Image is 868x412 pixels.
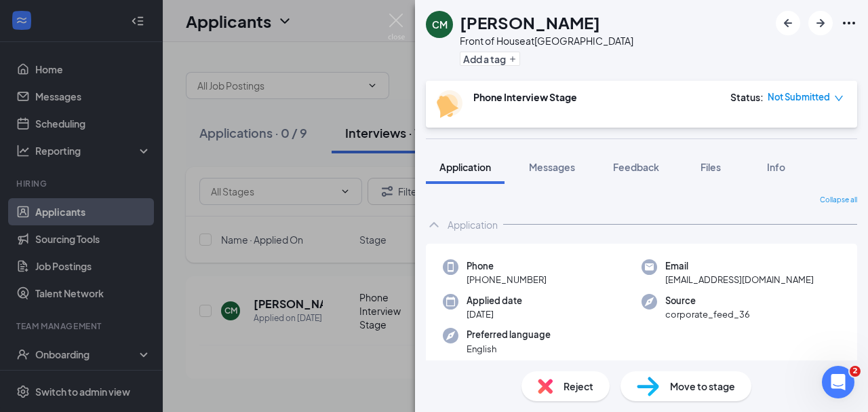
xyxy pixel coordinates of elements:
[768,90,830,104] span: Not Submitted
[670,379,735,394] span: Move to stage
[529,161,575,173] span: Messages
[467,294,522,307] span: Applied date
[467,342,551,356] span: English
[730,90,764,104] div: Status :
[812,15,829,31] svg: ArrowRight
[467,259,547,273] span: Phone
[780,15,796,31] svg: ArrowLeftNew
[701,161,721,173] span: Files
[665,259,814,273] span: Email
[467,307,522,321] span: [DATE]
[822,366,854,398] iframe: Intercom live chat
[448,218,498,231] div: Application
[665,294,750,307] span: Source
[432,18,448,31] div: CM
[426,217,442,233] svg: ChevronUp
[460,11,600,34] h1: [PERSON_NAME]
[776,11,800,35] button: ArrowLeftNew
[834,94,844,103] span: down
[473,91,577,103] b: Phone Interview Stage
[467,273,547,286] span: [PHONE_NUMBER]
[665,273,814,286] span: [EMAIL_ADDRESS][DOMAIN_NAME]
[564,379,593,394] span: Reject
[439,161,491,173] span: Application
[460,52,520,66] button: PlusAdd a tag
[613,161,659,173] span: Feedback
[850,366,861,377] span: 2
[808,11,833,35] button: ArrowRight
[509,55,517,63] svg: Plus
[467,328,551,341] span: Preferred language
[665,307,750,321] span: corporate_feed_36
[820,195,857,206] span: Collapse all
[460,34,633,48] div: Front of House at [GEOGRAPHIC_DATA]
[841,15,857,31] svg: Ellipses
[767,161,785,173] span: Info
